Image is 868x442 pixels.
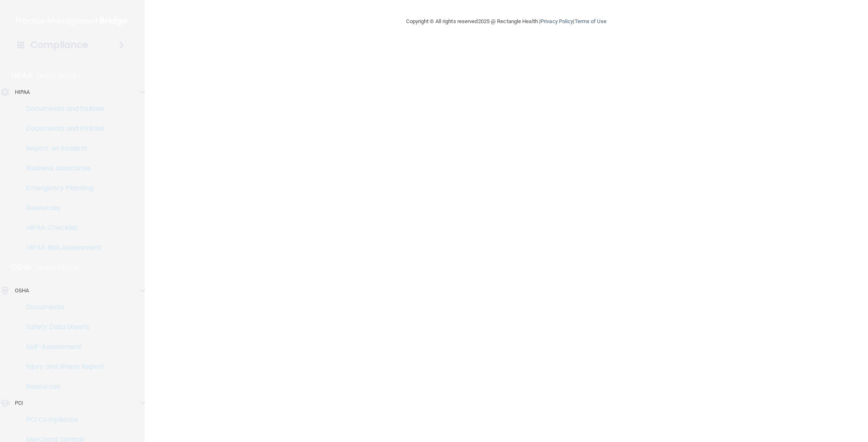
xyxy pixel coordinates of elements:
[5,105,118,113] p: Documents and Policies
[5,343,118,351] p: Self-Assessment
[5,124,118,133] p: Documents and Policies
[5,164,118,172] p: Business Associates
[575,18,606,24] a: Terms of Use
[5,382,118,391] p: Resources
[36,263,80,272] p: Learn More!
[15,286,29,296] p: OSHA
[540,18,573,24] a: Privacy Policy
[5,323,118,331] p: Safety Data Sheets
[5,244,118,252] p: HIPAA Risk Assessment
[5,144,118,153] p: Report an Incident
[15,87,30,97] p: HIPAA
[36,71,80,81] p: Learn More!
[5,204,118,212] p: Resources
[5,363,118,371] p: Injury and Illness Report
[16,13,128,29] img: PMB logo
[356,8,657,35] div: Copyright © All rights reserved 2025 @ Rectangle Health | |
[5,303,118,311] p: Documents
[5,416,118,424] p: PCI Compliance
[11,71,32,81] p: HIPAA
[31,39,88,51] h4: Compliance
[15,398,23,408] p: PCI
[5,184,118,192] p: Emergency Planning
[11,263,32,272] p: OSHA
[5,224,118,232] p: HIPAA Checklist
